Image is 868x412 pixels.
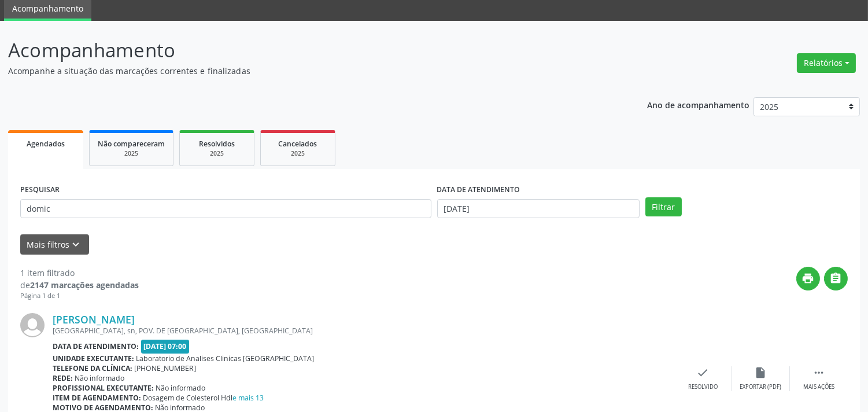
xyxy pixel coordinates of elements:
[53,341,139,351] b: Data de atendimento:
[20,199,431,219] input: Nome, CNS
[812,366,825,379] i: 
[20,234,89,255] button: Mais filtroskeyboard_arrow_down
[143,393,264,403] span: Dosagem de Colesterol Hdl
[53,354,134,363] b: Unidade executante:
[20,313,45,337] img: img
[53,373,73,383] b: Rede:
[279,139,317,149] span: Cancelados
[645,197,682,217] button: Filtrar
[802,272,815,285] i: print
[796,267,820,290] button: print
[53,326,674,336] div: [GEOGRAPHIC_DATA], sn, POV. DE [GEOGRAPHIC_DATA], [GEOGRAPHIC_DATA]
[135,363,197,373] span: [PHONE_NUMBER]
[98,139,165,149] span: Não compareceram
[8,65,604,77] p: Acompanhe a situação das marcações correntes e finalizadas
[53,393,141,403] b: Item de agendamento:
[136,354,315,363] span: Laboratorio de Analises Clinicas [GEOGRAPHIC_DATA]
[199,139,235,149] span: Resolvidos
[8,36,604,65] p: Acompanhamento
[688,383,718,391] div: Resolvido
[53,363,132,373] b: Telefone da clínica:
[740,383,782,391] div: Exportar (PDF)
[803,383,834,391] div: Mais ações
[30,279,139,290] strong: 2147 marcações agendadas
[233,393,264,403] a: e mais 13
[20,291,139,301] div: Página 1 de 1
[647,97,749,112] p: Ano de acompanhamento
[830,272,843,285] i: 
[755,366,767,379] i: insert_drive_file
[53,383,154,393] b: Profissional executante:
[269,149,327,158] div: 2025
[53,313,135,326] a: [PERSON_NAME]
[437,181,520,199] label: DATA DE ATENDIMENTO
[75,373,125,383] span: Não informado
[156,383,206,393] span: Não informado
[824,267,848,290] button: 
[20,181,60,199] label: PESQUISAR
[70,238,83,251] i: keyboard_arrow_down
[20,267,139,279] div: 1 item filtrado
[797,53,856,73] button: Relatórios
[98,149,165,158] div: 2025
[141,340,190,353] span: [DATE] 07:00
[697,366,710,379] i: check
[188,149,246,158] div: 2025
[27,139,65,149] span: Agendados
[437,199,640,219] input: Selecione um intervalo
[20,279,139,291] div: de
